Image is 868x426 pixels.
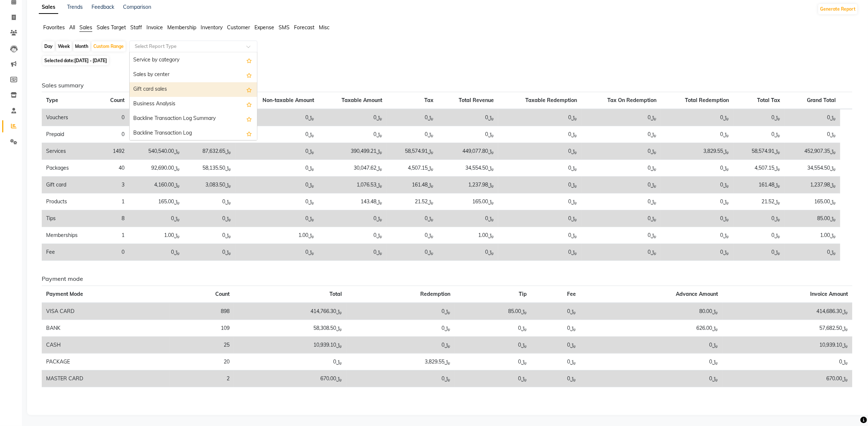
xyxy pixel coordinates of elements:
span: SMS [279,24,290,31]
td: 898 [169,303,234,320]
td: ﷼0 [581,193,661,210]
td: ﷼0 [318,109,387,126]
td: ﷼0 [498,244,581,261]
td: MASTER CARD [42,370,169,387]
span: Total Redemption [685,97,729,103]
span: Staff [130,24,142,31]
td: ﷼0 [129,244,184,261]
h6: Sales summary [42,82,852,89]
td: ﷼0 [733,244,785,261]
span: Total Tax [757,97,781,103]
td: ﷼0 [733,210,785,227]
td: ﷼87,632.65 [184,143,235,160]
td: ﷼0 [346,320,455,336]
td: ﷼0 [498,126,581,143]
span: Total [329,291,342,297]
td: Gift card [42,177,97,193]
td: ﷼4,507.15 [733,160,785,177]
td: 1 [97,193,129,210]
td: ﷼0 [661,227,733,244]
td: 0 [97,244,129,261]
span: Customer [227,24,250,31]
td: ﷼452,907.35 [785,143,840,160]
td: ﷼21.52 [387,193,438,210]
td: ﷼3,829.55 [661,143,733,160]
td: ﷼414,686.30 [722,303,852,320]
td: ﷼58,574.91 [733,143,785,160]
td: ﷼0 [581,177,661,193]
span: Membership [167,24,196,31]
td: PACKAGE [42,353,169,370]
td: Packages [42,160,97,177]
td: ﷼0 [531,353,580,370]
span: Add this report to Favorites List [246,100,252,109]
td: ﷼0 [318,126,387,143]
td: ﷼540,540.00 [129,143,184,160]
td: ﷼0 [581,109,661,126]
td: ﷼390,499.21 [318,143,387,160]
div: Sales by center [130,68,257,82]
td: ﷼0 [235,177,318,193]
td: 40 [97,160,129,177]
td: ﷼1,237.98 [785,177,840,193]
td: ﷼0 [184,244,235,261]
td: ﷼80.00 [580,303,722,320]
span: Tip [519,291,527,297]
span: [DATE] - [DATE] [74,58,107,63]
span: Taxable Amount [342,97,382,103]
td: ﷼0 [184,227,235,244]
td: Tips [42,210,97,227]
td: ﷼0 [581,143,661,160]
span: Favorites [43,24,65,31]
td: ﷼0 [661,109,733,126]
td: ﷼0 [785,244,840,261]
td: ﷼0 [498,227,581,244]
td: ﷼34,554.50 [438,160,498,177]
td: ﷼161.48 [733,177,785,193]
td: ﷼0 [498,210,581,227]
div: Backline Transaction Log [130,126,257,141]
div: Gift card sales [130,82,257,97]
td: VISA CARD [42,303,169,320]
td: ﷼58,574.91 [387,143,438,160]
td: ﷼85.00 [785,210,840,227]
a: Comparison [123,4,151,10]
td: ﷼0 [733,109,785,126]
td: ﷼0 [581,126,661,143]
td: ﷼0 [531,370,580,387]
td: ﷼0 [129,210,184,227]
td: Memberships [42,227,97,244]
td: ﷼0 [722,353,852,370]
td: ﷼3,083.50 [184,177,235,193]
td: ﷼0 [346,336,455,353]
span: Count [215,291,230,297]
span: Payment Mode [46,291,83,297]
span: Add this report to Favorites List [246,85,252,94]
td: ﷼165.00 [129,193,184,210]
td: ﷼0 [318,227,387,244]
td: ﷼30,047.62 [318,160,387,177]
td: ﷼0 [580,370,722,387]
span: Invoice [146,24,163,31]
span: Forecast [294,24,314,31]
div: Week [56,41,72,52]
td: ﷼0 [580,353,722,370]
span: Grand Total [807,97,836,103]
span: Expense [254,24,274,31]
td: ﷼0 [661,160,733,177]
td: ﷼165.00 [438,193,498,210]
td: ﷼57,682.50 [722,320,852,336]
td: ﷼58,308.50 [234,320,346,336]
td: ﷼0 [498,109,581,126]
span: Sales [79,24,92,31]
td: ﷼0 [235,109,318,126]
td: ﷼0 [438,109,498,126]
span: Redemption [420,291,450,297]
span: Advance Amount [676,291,718,297]
td: ﷼0 [581,210,661,227]
td: 2 [169,370,234,387]
a: Feedback [92,4,114,10]
td: ﷼10,939.10 [722,336,852,353]
td: ﷼0 [129,109,184,126]
td: ﷼0 [531,303,580,320]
